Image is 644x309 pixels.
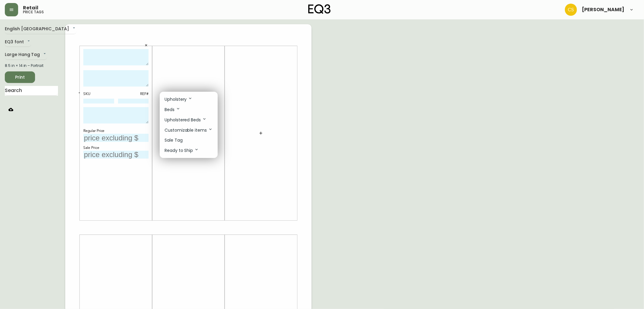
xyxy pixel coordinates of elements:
[165,117,207,123] p: Upholstered Beds
[165,106,181,113] p: Beds
[165,127,213,133] p: Customizable items
[165,137,183,143] p: Sale Tag
[165,147,199,154] p: Ready to Ship
[165,96,193,103] p: Upholstery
